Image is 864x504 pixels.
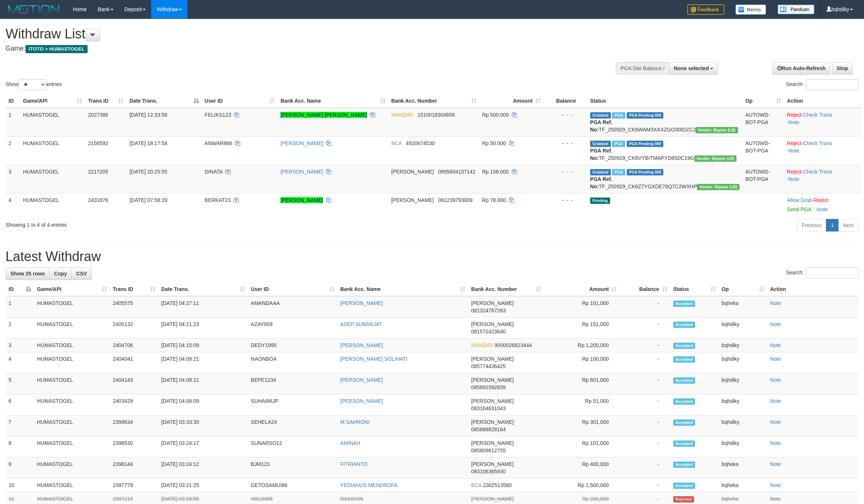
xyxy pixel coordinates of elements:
[471,496,514,502] span: [PERSON_NAME]
[471,426,506,432] span: Copy 085888828164 to clipboard
[590,112,611,119] span: Grabbed
[590,169,611,175] span: Grabbed
[587,94,742,108] th: Status
[110,282,158,296] th: Trans ID: activate to sort column ascending
[6,27,569,41] h1: Withdraw List
[817,206,828,212] a: Note
[471,469,506,474] span: Copy 083106385930 to clipboard
[620,296,670,318] td: -
[158,318,248,339] td: [DATE] 04:21:23
[547,168,584,175] div: - - -
[340,496,363,502] a: RASIKUN
[76,271,87,277] span: CSV
[280,112,367,118] a: [PERSON_NAME] [PERSON_NAME]
[590,198,610,204] span: Pending
[110,415,158,436] td: 2399634
[158,457,248,479] td: [DATE] 03:24:12
[391,197,434,203] span: [PERSON_NAME]
[673,419,695,426] span: Accepted
[814,197,829,203] a: Reject
[158,282,248,296] th: Date Trans.: activate to sort column ascending
[770,377,781,383] a: Note
[340,377,383,383] a: [PERSON_NAME]
[6,457,34,479] td: 9
[202,94,278,108] th: User ID: activate to sort column ascending
[248,318,337,339] td: AZAY009
[129,112,167,118] span: [DATE] 12:33:56
[483,482,512,488] span: Copy 2302513580 to clipboard
[391,140,402,146] span: BCA
[340,342,383,348] a: [PERSON_NAME]
[18,79,46,90] select: Showentries
[787,112,802,118] a: Reject
[158,339,248,352] td: [DATE] 04:15:09
[10,271,45,277] span: Show 25 rows
[205,169,223,175] span: DINATA
[110,457,158,479] td: 2398144
[280,140,323,146] a: [PERSON_NAME]
[34,415,110,436] td: HUMASTOGEL
[770,398,781,404] a: Note
[673,398,695,405] span: Accepted
[784,94,861,108] th: Action
[544,296,620,318] td: Rp 101,000
[620,415,670,436] td: -
[205,140,232,146] span: ANWAR866
[71,267,92,280] a: CSV
[280,169,323,175] a: [PERSON_NAME]
[158,296,248,318] td: [DATE] 04:27:11
[719,415,767,436] td: bqhdiky
[788,119,799,125] a: Note
[544,457,620,479] td: Rp 400,000
[482,112,509,118] span: Rp 500.000
[670,282,719,296] th: Status: activate to sort column ascending
[471,440,514,446] span: [PERSON_NAME]
[719,318,767,339] td: bqhdiky
[547,196,584,204] div: - - -
[6,165,20,193] td: 3
[787,197,812,203] a: Allow Grab
[20,165,85,193] td: HUMASTOGEL
[482,197,506,203] span: Rp 78.000
[110,394,158,415] td: 2403429
[340,419,370,425] a: M SAHRONI
[6,436,34,457] td: 8
[719,457,767,479] td: bqheka
[832,62,853,75] a: Stop
[6,352,34,373] td: 4
[6,318,34,339] td: 2
[838,219,858,232] a: Next
[719,282,767,296] th: Op: activate to sort column ascending
[34,479,110,492] td: HUMASTOGEL
[627,112,664,119] span: PGA Pending
[590,141,611,147] span: Grabbed
[205,112,231,118] span: FELIKS123
[770,440,781,446] a: Note
[482,169,509,175] span: Rp 156.000
[787,140,802,146] a: Reject
[616,62,669,75] div: PGA Site Balance /
[482,140,506,146] span: Rp 50.000
[34,352,110,373] td: HUMASTOGEL
[110,352,158,373] td: 2404041
[471,448,506,453] span: Copy 085609612755 to clipboard
[694,155,737,162] span: Vendor URL: https://dashboard.q2checkout.com/secure
[85,94,126,108] th: Trans ID: activate to sort column ascending
[770,300,781,306] a: Note
[20,94,85,108] th: Game/API: activate to sort column ascending
[590,119,612,133] b: PGA Ref. No:
[620,339,670,352] td: -
[406,140,435,146] span: Copy 4920674530 to clipboard
[803,169,832,175] a: Check Trans
[826,219,839,232] a: 1
[687,4,724,15] img: Feedback.jpg
[248,394,337,415] td: SUHAIMIJP
[34,436,110,457] td: HUMASTOGEL
[770,461,781,467] a: Note
[620,479,670,492] td: -
[468,282,544,296] th: Bank Acc. Number: activate to sort column ascending
[673,377,695,384] span: Accepted
[627,169,664,175] span: PGA Pending
[158,394,248,415] td: [DATE] 04:06:09
[471,419,514,425] span: [PERSON_NAME]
